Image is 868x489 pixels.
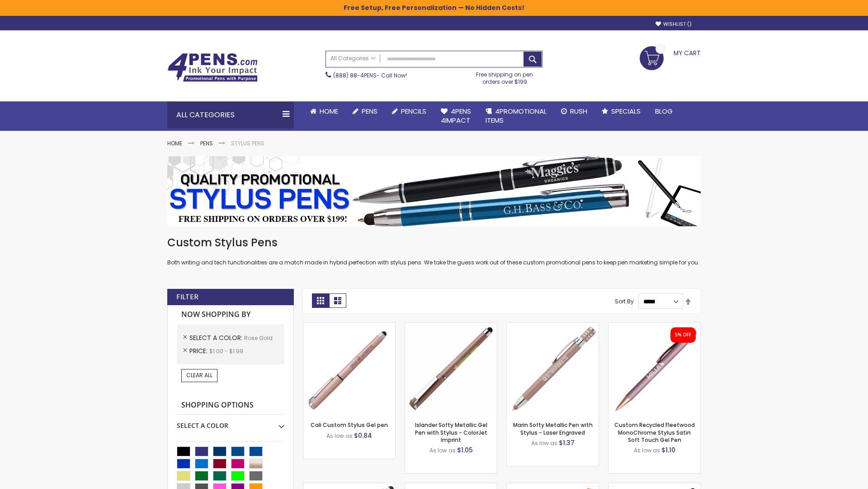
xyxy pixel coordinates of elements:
[167,235,701,250] h1: Custom Stylus Pens
[531,439,557,447] span: As low as
[655,106,673,116] span: Blog
[594,101,648,121] a: Specials
[615,297,634,305] label: Sort By
[457,446,473,455] span: $1.05
[405,322,497,330] a: Islander Softy Metallic Gel Pen with Stylus - ColorJet Imprint-Rose Gold
[554,101,594,121] a: Rush
[570,106,587,116] span: Rush
[177,305,284,324] strong: Now Shopping by
[311,421,388,429] a: Cali Custom Stylus Gel pen
[326,432,353,440] span: As low as
[486,106,547,125] span: 4PROMOTIONAL ITEMS
[231,139,264,147] strong: Stylus Pens
[467,67,543,86] div: Free shipping on pen orders over $199
[648,101,680,121] a: Blog
[415,421,487,443] a: Islander Softy Metallic Gel Pen with Stylus - ColorJet Imprint
[559,438,575,447] span: $1.37
[614,421,695,443] a: Custom Recycled Fleetwood MonoChrome Stylus Satin Soft Touch Gel Pen
[507,323,599,415] img: Marin Softy Metallic Pen with Stylus - Laser Engraved-Rose Gold
[354,431,372,440] span: $0.84
[177,396,284,415] strong: Shopping Options
[611,106,641,116] span: Specials
[661,446,675,455] span: $1.10
[167,101,294,129] div: All Categories
[189,346,209,355] span: Price
[330,55,376,62] span: All Categories
[303,323,395,415] img: Cali Custom Stylus Gel pen-Rose Gold
[609,322,700,330] a: Custom Recycled Fleetwood MonoChrome Stylus Satin Soft Touch Gel Pen-Rose Gold
[634,446,660,454] span: As low as
[385,101,434,121] a: Pencils
[345,101,385,121] a: Pens
[405,323,497,415] img: Islander Softy Metallic Gel Pen with Stylus - ColorJet Imprint-Rose Gold
[176,292,198,302] strong: Filter
[609,323,700,415] img: Custom Recycled Fleetwood MonoChrome Stylus Satin Soft Touch Gel Pen-Rose Gold
[333,72,377,79] a: (888) 88-4PENS
[303,101,345,121] a: Home
[441,106,471,125] span: 4Pens 4impact
[333,72,407,79] span: - Call Now!
[429,446,456,454] span: As low as
[200,139,213,147] a: Pens
[167,53,258,82] img: 4Pens Custom Pens and Promotional Products
[167,139,182,147] a: Home
[209,347,243,355] span: $1.00 - $1.99
[401,106,426,116] span: Pencils
[434,101,478,131] a: 4Pens4impact
[189,333,244,342] span: Select A Color
[167,235,701,267] div: Both writing and tech functionalities are a match made in hybrid perfection with stylus pens. We ...
[177,415,284,430] div: Select A Color
[362,106,377,116] span: Pens
[320,106,338,116] span: Home
[326,51,380,66] a: All Categories
[303,322,395,330] a: Cali Custom Stylus Gel pen-Rose Gold
[507,322,599,330] a: Marin Softy Metallic Pen with Stylus - Laser Engraved-Rose Gold
[244,334,273,342] span: Rose Gold
[181,369,217,382] a: Clear All
[312,293,329,308] strong: Grid
[513,421,593,436] a: Marin Softy Metallic Pen with Stylus - Laser Engraved
[656,21,692,28] a: Wishlist
[167,156,701,226] img: Stylus Pens
[675,332,691,338] div: 5% OFF
[186,371,212,379] span: Clear All
[478,101,554,131] a: 4PROMOTIONALITEMS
